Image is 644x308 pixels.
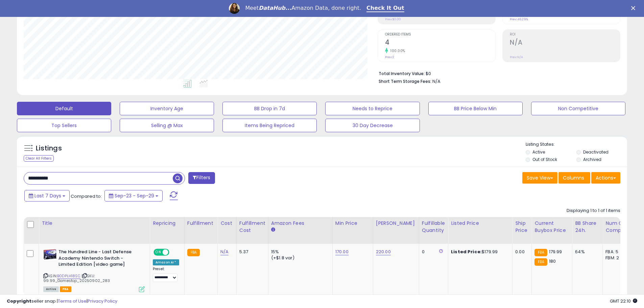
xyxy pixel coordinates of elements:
div: Ship Price [515,220,529,234]
div: (+$1.8 var) [271,255,327,261]
p: Listing States: [526,141,627,148]
small: Amazon Fees. [271,227,275,233]
button: BB Price Below Min [428,102,523,115]
a: 220.00 [376,248,391,255]
div: Cost [220,220,234,227]
strong: Copyright [7,298,31,304]
div: [PERSON_NAME] [376,220,416,227]
button: Top Sellers [17,119,111,132]
div: Num of Comp. [605,220,630,234]
a: Terms of Use [58,298,87,304]
label: Deactivated [583,149,609,155]
a: N/A [220,248,229,255]
h2: 4 [385,39,495,48]
span: OFF [168,250,179,255]
img: 51PnBPy8hrL._SL40_.jpg [43,249,57,260]
div: Fulfillment Cost [239,220,265,234]
div: seller snap | | [7,298,117,305]
button: Actions [591,172,620,184]
span: FBA [60,286,71,292]
button: Non Competitive [531,102,625,115]
div: 0.00 [515,249,526,255]
h2: N/A [510,39,620,48]
div: 5.37 [239,249,263,255]
small: FBA [187,249,200,256]
h5: Listings [36,144,62,153]
div: Clear All Filters [24,155,54,162]
span: Last 7 Days [34,192,61,199]
small: Prev: N/A [510,55,523,59]
button: Last 7 Days [24,190,70,202]
div: FBM: 2 [605,255,628,261]
button: Save View [522,172,557,184]
small: Prev: 46.29% [510,17,528,21]
div: Preset: [153,267,179,282]
span: 179.99 [549,248,562,255]
button: Columns [558,172,590,184]
div: $179.99 [451,249,507,255]
small: Prev: $0.00 [385,17,401,21]
button: Items Being Repriced [222,119,317,132]
img: Profile image for Georgie [229,3,240,14]
div: Title [42,220,147,227]
button: Selling @ Max [120,119,214,132]
label: Archived [583,157,601,162]
label: Active [532,149,545,155]
button: Sep-23 - Sep-29 [104,190,163,202]
span: | SKU: 99.99_Gamestop_20250902_283 [43,273,110,283]
i: DataHub... [259,5,291,11]
li: $0 [379,69,615,77]
span: Compared to: [71,193,102,199]
div: Amazon Fees [271,220,330,227]
div: Listed Price [451,220,509,227]
span: 180 [549,258,556,264]
b: Listed Price: [451,248,482,255]
b: Short Term Storage Fees: [379,78,431,84]
b: Total Inventory Value: [379,71,425,76]
b: The Hundred Line - Last Defense Academy Nintendo Switch - Limited Edition [video game] [58,249,141,269]
div: Displaying 1 to 1 of 1 items [567,208,620,214]
button: 30 Day Decrease [325,119,420,132]
div: Meet Amazon Data, done right. [245,5,361,11]
span: ROI [510,33,620,37]
span: 2025-10-7 22:10 GMT [610,298,637,304]
div: Current Buybox Price [534,220,569,234]
button: Needs to Reprice [325,102,420,115]
button: Default [17,102,111,115]
a: Check It Out [366,5,404,12]
small: Prev: 2 [385,55,394,59]
div: ASIN: [43,249,145,291]
span: Ordered Items [385,33,495,37]
small: FBA [534,249,547,256]
a: B0DPLH18SC [57,273,80,279]
div: Amazon AI * [153,259,179,265]
div: BB Share 24h. [575,220,600,234]
a: 170.00 [335,248,349,255]
a: Privacy Policy [88,298,117,304]
button: Filters [188,172,215,184]
div: Fulfillment [187,220,215,227]
label: Out of Stock [532,157,557,162]
div: FBA: 5 [605,249,628,255]
span: N/A [432,78,440,85]
span: Columns [563,174,584,181]
span: All listings currently available for purchase on Amazon [43,286,59,292]
button: BB Drop in 7d [222,102,317,115]
div: Repricing [153,220,182,227]
div: Min Price [335,220,370,227]
span: Sep-23 - Sep-29 [115,192,154,199]
small: FBA [534,258,547,266]
div: 15% [271,249,327,255]
div: Close [631,6,638,10]
small: 100.00% [388,48,405,53]
div: 64% [575,249,597,255]
div: Fulfillable Quantity [422,220,445,234]
div: 0 [422,249,443,255]
button: Inventory Age [120,102,214,115]
span: ON [154,250,163,255]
